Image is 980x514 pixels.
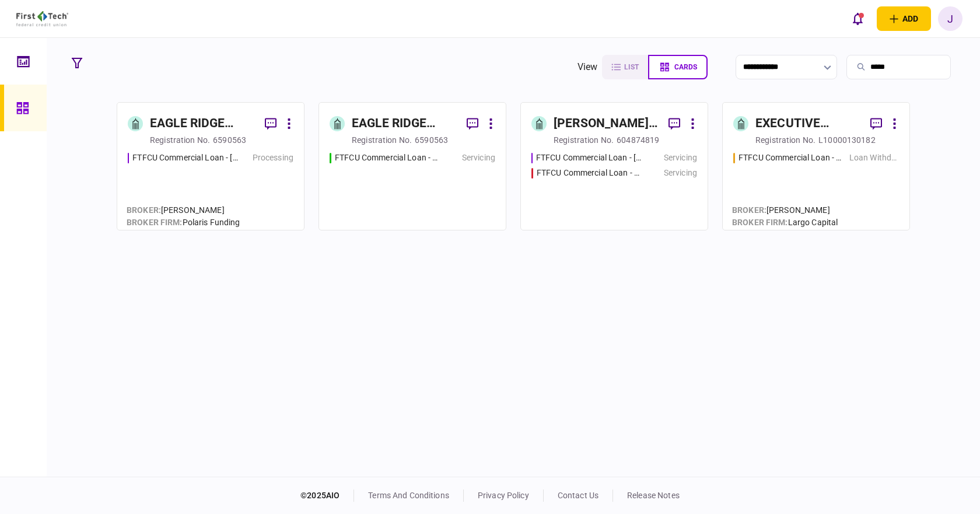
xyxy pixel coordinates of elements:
div: registration no. [755,134,815,146]
div: Processing [253,152,293,164]
div: Largo Capital [732,216,838,229]
span: Broker : [732,205,766,215]
div: EAGLE RIDGE EQUITY LLC [352,114,457,133]
div: 6590563 [213,134,246,146]
button: open notifications list [845,6,870,31]
span: Broker : [127,205,161,215]
div: FTFCU Commercial Loan - 1410 Ponderosa St - Ponderosa Apts [537,167,642,179]
div: FTFCU Commercial Loan - 26095 Kestrel Drive Le Ray NY [335,152,440,164]
div: [PERSON_NAME] [127,204,240,216]
div: EXECUTIVE EAGLES INVESTMENTS GROUP LLC [755,114,861,133]
div: 6590563 [415,134,448,146]
div: [PERSON_NAME] [732,204,838,216]
a: terms and conditions [368,491,449,500]
span: broker firm : [732,218,788,227]
a: EAGLE RIDGE EQUITY LLCregistration no.6590563FTFCU Commercial Loan - 26095 Kestrel Dr Evan Mills ... [117,102,304,230]
span: cards [674,63,697,71]
button: J [938,6,963,31]
div: L10000130182 [818,134,876,146]
div: FTFCU Commercial Loan - 2620 10th Ave - Park View Apts [536,152,642,164]
button: open adding identity options [877,6,931,31]
div: Polaris Funding [127,216,240,229]
a: EAGLE RIDGE EQUITY LLCregistration no.6590563FTFCU Commercial Loan - 26095 Kestrel Drive Le Ray N... [318,102,506,230]
div: registration no. [150,134,210,146]
div: 604874819 [617,134,659,146]
div: FTFCU Commercial Loan - 26095 Kestrel Dr Evan Mills NY [132,152,238,164]
div: Loan Withdrawn/Declined [849,152,899,164]
div: Servicing [664,152,697,164]
div: [PERSON_NAME] REAL ESTATE GROUP, LLC [554,114,659,133]
button: list [602,55,648,79]
div: EAGLE RIDGE EQUITY LLC [150,114,256,133]
a: release notes [627,491,680,500]
a: contact us [558,491,598,500]
div: view [577,60,598,74]
button: cards [648,55,708,79]
span: list [624,63,639,71]
div: Servicing [462,152,495,164]
div: © 2025 AIO [300,489,354,502]
span: broker firm : [127,218,183,227]
div: FTFCU Commercial Loan - 2904 W International Speedway Blvd [738,152,843,164]
div: registration no. [352,134,412,146]
a: [PERSON_NAME] REAL ESTATE GROUP, LLCregistration no.604874819FTFCU Commercial Loan - 2620 10th Av... [520,102,708,230]
img: client company logo [16,11,68,26]
div: Servicing [664,167,697,179]
div: registration no. [554,134,614,146]
a: EXECUTIVE EAGLES INVESTMENTS GROUP LLCregistration no.L10000130182FTFCU Commercial Loan - 2904 W ... [722,102,910,230]
a: privacy policy [478,491,529,500]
